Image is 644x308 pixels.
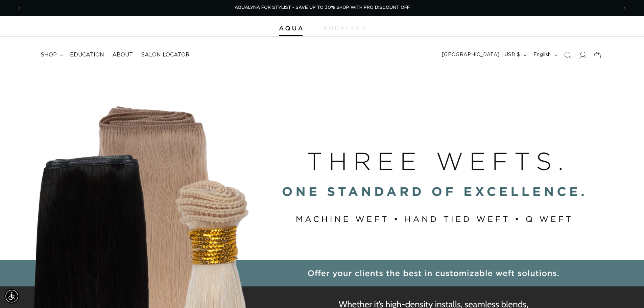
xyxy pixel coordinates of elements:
span: Education [70,51,104,58]
span: English [533,51,551,58]
a: Education [66,47,108,63]
summary: Search [560,48,575,63]
summary: shop [37,47,66,63]
span: AQUALYNA FOR STYLIST - SAVE UP TO 30% SHOP WITH PRO DISCOUNT OFF [235,5,410,10]
img: aqualyna.com [323,26,365,30]
img: Aqua Hair Extensions [279,26,303,31]
button: Next announcement [617,2,632,15]
span: [GEOGRAPHIC_DATA] | USD $ [442,51,520,58]
span: shop [41,51,57,58]
span: About [112,51,133,58]
a: Salon Locator [137,47,194,63]
button: English [529,49,560,62]
div: Accessibility Menu [4,289,19,304]
button: Previous announcement [12,2,27,15]
a: About [108,47,137,63]
button: [GEOGRAPHIC_DATA] | USD $ [438,49,529,62]
span: Salon Locator [141,51,190,58]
